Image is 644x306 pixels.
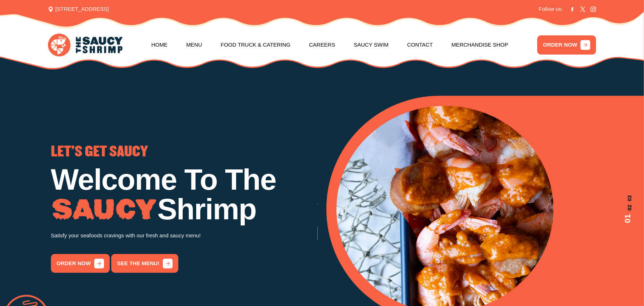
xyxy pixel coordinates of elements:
p: Try our famous Whole Nine Yards sauce! The recipe is our secret! [317,201,584,210]
span: GO THE WHOLE NINE YARDS [317,145,471,159]
a: Contact [407,30,433,60]
a: See the menu! [111,254,178,273]
a: Food Truck & Catering [221,30,290,60]
a: Merchandise Shop [451,30,508,60]
a: ORDER NOW [537,35,596,54]
a: Careers [309,30,335,60]
a: Home [151,30,167,60]
img: logo [48,34,122,56]
span: 01 [622,214,634,223]
span: 02 [622,204,634,211]
img: Image [51,199,157,221]
p: Satisfy your seafoods cravings with our fresh and saucy menu! [51,231,317,240]
div: 2 / 3 [317,145,584,243]
span: 03 [622,195,634,201]
a: Menu [186,30,202,60]
span: [STREET_ADDRESS] [48,5,109,13]
div: 1 / 3 [51,145,317,273]
a: order now [317,224,376,243]
a: Saucy Swim [354,30,388,60]
h1: Welcome To The Shrimp [51,164,317,224]
span: Follow us: [539,5,563,13]
h1: Low Country Boil [317,164,584,194]
a: order now [51,254,110,273]
span: LET'S GET SAUCY [51,145,148,159]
